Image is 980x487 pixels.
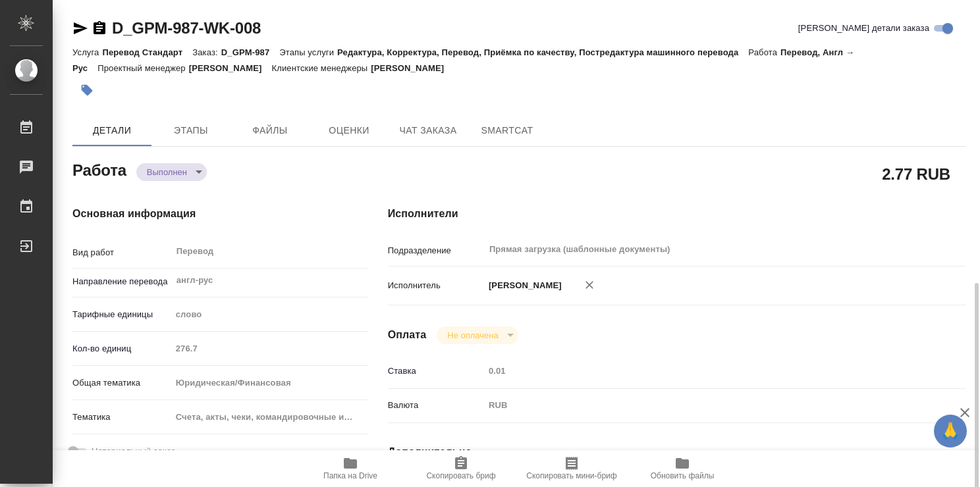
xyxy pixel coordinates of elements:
h4: Исполнители [388,206,966,222]
span: Детали [80,122,144,139]
p: Исполнитель [388,279,484,292]
p: Редактура, Корректура, Перевод, Приёмка по качеству, Постредактура машинного перевода [337,47,748,57]
button: Скопировать мини-бриф [516,450,627,487]
p: Работа [748,47,780,57]
button: Добавить тэг [72,76,101,105]
span: Этапы [159,122,223,139]
div: слово [171,303,369,326]
span: Скопировать мини-бриф [526,471,616,480]
p: Тарифные единицы [72,308,171,321]
a: D_GPM-987-WK-008 [112,19,261,37]
span: [PERSON_NAME] детали заказа [798,22,929,35]
span: Обновить файлы [651,471,715,480]
h2: Работа [72,157,126,181]
p: [PERSON_NAME] [189,63,272,73]
p: Направление перевода [72,275,171,288]
button: Скопировать бриф [406,450,516,487]
button: 🙏 [934,415,967,448]
span: Нотариальный заказ [92,445,175,458]
h4: Дополнительно [388,444,966,460]
h2: 2.77 RUB [882,163,950,185]
div: Юридическая/Финансовая [171,372,369,394]
p: Общая тематика [72,376,171,390]
div: Счета, акты, чеки, командировочные и таможенные документы [171,406,369,428]
p: D_GPM-987 [221,47,280,57]
span: Чат заказа [396,122,460,139]
p: [PERSON_NAME] [371,63,454,73]
div: Выполнен [437,326,518,344]
span: 🙏 [939,417,962,445]
input: Пустое поле [484,361,917,380]
p: Этапы услуги [279,47,337,57]
input: Пустое поле [171,339,369,358]
p: Тематика [72,411,171,424]
div: Выполнен [136,163,207,181]
span: Скопировать бриф [426,471,495,480]
button: Выполнен [143,167,191,178]
button: Скопировать ссылку [92,20,107,36]
button: Папка на Drive [295,450,406,487]
span: Оценки [317,122,381,139]
button: Не оплачена [443,330,502,341]
span: SmartCat [476,122,539,139]
button: Скопировать ссылку для ЯМессенджера [72,20,88,36]
button: Удалить исполнителя [575,270,604,299]
p: Вид работ [72,246,171,259]
p: Услуга [72,47,102,57]
span: Файлы [238,122,302,139]
h4: Оплата [388,327,427,343]
p: Подразделение [388,244,484,257]
p: [PERSON_NAME] [484,279,562,292]
p: Кол-во единиц [72,342,171,355]
p: Валюта [388,399,484,412]
p: Клиентские менеджеры [272,63,371,73]
h4: Основная информация [72,206,335,222]
p: Перевод Стандарт [102,47,192,57]
p: Заказ: [192,47,221,57]
p: Ставка [388,365,484,378]
p: Проектный менеджер [97,63,188,73]
div: RUB [484,394,917,417]
span: Папка на Drive [323,471,377,480]
button: Обновить файлы [627,450,738,487]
